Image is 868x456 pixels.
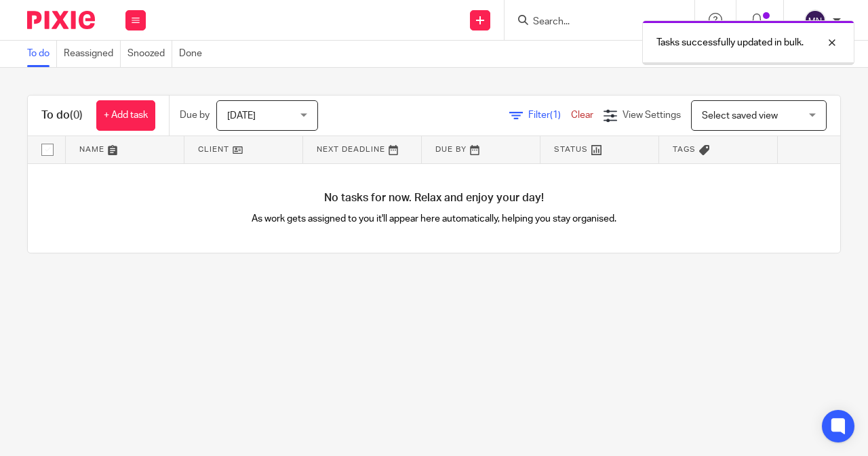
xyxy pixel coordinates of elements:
[571,110,593,120] a: Clear
[27,41,57,67] a: To do
[550,110,561,120] span: (1)
[41,108,83,123] h1: To do
[673,146,696,153] span: Tags
[180,108,210,122] p: Due by
[804,9,826,31] img: svg%3E
[127,41,172,67] a: Snoozed
[656,36,804,49] p: Tasks successfully updated in bulk.
[231,212,637,226] p: As work gets assigned to you it'll appear here automatically, helping you stay organised.
[623,110,681,120] span: View Settings
[528,110,571,120] span: Filter
[96,100,155,131] a: + Add task
[702,111,778,121] span: Select saved view
[28,191,840,205] h4: No tasks for now. Relax and enjoy your day!
[227,111,256,121] span: [DATE]
[64,41,121,67] a: Reassigned
[179,41,209,67] a: Done
[27,11,95,29] img: Pixie
[70,110,83,121] span: (0)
